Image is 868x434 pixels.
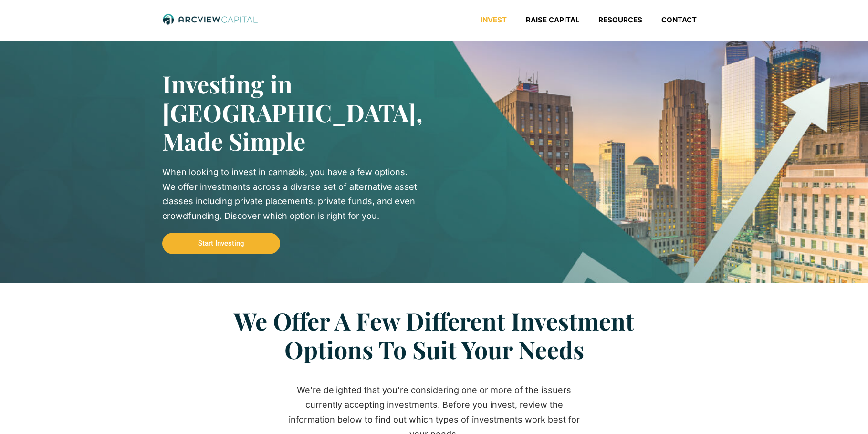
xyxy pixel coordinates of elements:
a: Start Investing [162,233,280,254]
a: Raise Capital [516,15,589,25]
a: Contact [652,15,706,25]
a: Invest [471,15,516,25]
span: Start Investing [198,240,244,247]
h2: We Offer A Few Different Investment Options To Suit Your Needs [200,307,668,364]
h2: Investing in [GEOGRAPHIC_DATA], Made Simple [162,70,406,155]
a: Resources [589,15,652,25]
div: When looking to invest in cannabis, you have a few options. We offer investments across a diverse... [162,165,420,223]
